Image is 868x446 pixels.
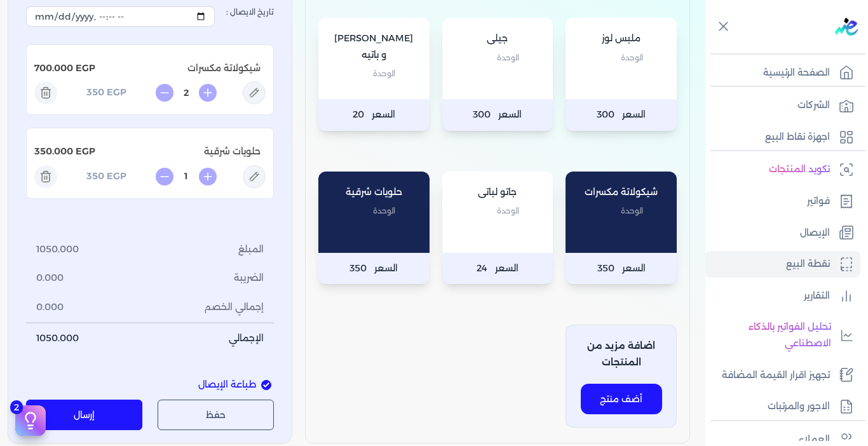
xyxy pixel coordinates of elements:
[763,65,830,81] p: الصفحة الرئيسية
[705,60,860,86] a: الصفحة الرئيسية
[722,367,830,384] p: تجهيز اقرار القيمة المضافة
[621,50,643,66] span: الوحدة
[36,243,79,257] span: 1050.000
[581,384,662,414] button: أضف منتج
[331,30,417,63] p: [PERSON_NAME] و باتيه
[769,161,830,178] p: تكويد المنتجات
[705,393,860,420] a: الاجور والمرتبات
[373,65,395,82] span: الوحدة
[705,251,860,278] a: نقطة البيع
[318,99,430,131] p: السعر
[36,331,79,345] span: 1050.000
[597,107,614,123] span: 300
[597,260,614,277] span: 350
[705,156,860,183] a: تكويد المنتجات
[107,170,126,184] span: EGP
[566,253,677,285] p: السعر
[442,253,553,285] p: السعر
[705,124,860,151] a: اجهزة نقاط البيع
[705,314,860,356] a: تحليل الفواتير بالذكاء الاصطناعي
[76,145,95,159] span: EGP
[807,193,830,210] p: فواتير
[804,288,830,304] p: التقارير
[353,107,364,123] span: 20
[34,144,73,160] p: 350.000
[797,97,830,114] p: الشركات
[473,107,491,123] span: 300
[455,184,541,201] p: جاتو لباتى
[158,400,274,430] button: حفظ
[835,18,858,36] img: logo
[578,30,664,47] p: ملبس لوز
[800,225,830,241] p: الإيصال
[107,86,126,100] span: EGP
[768,398,830,415] p: الاجور والمرتبات
[95,55,266,81] p: شيكولاتة مكسرات
[76,61,95,75] span: EGP
[705,188,860,215] a: فواتير
[621,203,643,219] span: الوحدة
[497,50,519,66] span: الوحدة
[26,400,142,430] button: إرسال
[566,99,677,131] p: السعر
[578,184,664,201] p: شيكولاتة مكسرات
[786,256,830,273] p: نقطة البيع
[373,203,395,219] span: الوحدة
[318,253,430,285] p: السعر
[712,319,831,351] p: تحليل الفواتير بالذكاء الاصطناعي
[26,6,215,26] input: تاريخ الايصال :
[331,184,417,201] p: حلويات شرقية
[86,84,104,101] p: 350
[36,301,64,314] span: 0.000
[229,331,264,345] span: الإجمالي
[95,139,266,165] p: حلويات شرقية
[765,129,830,145] p: اجهزة نقاط البيع
[198,378,256,392] span: طباعة الإيصال
[477,260,487,277] span: 24
[34,60,73,76] p: 700.000
[705,92,860,119] a: الشركات
[10,400,23,414] span: 2
[497,203,519,219] span: الوحدة
[86,168,104,185] p: 350
[234,271,264,285] span: الضريبة
[36,271,64,285] span: 0.000
[238,243,264,257] span: المبلغ
[455,30,541,47] p: جيلى
[349,260,367,277] span: 350
[15,405,46,436] button: 2
[442,99,553,131] p: السعر
[205,301,264,314] span: إجمالي الخصم
[705,220,860,247] a: الإيصال
[705,362,860,389] a: تجهيز اقرار القيمة المضافة
[705,283,860,309] a: التقارير
[261,380,271,390] input: طباعة الإيصال
[571,338,671,370] p: اضافة مزيد من المنتجات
